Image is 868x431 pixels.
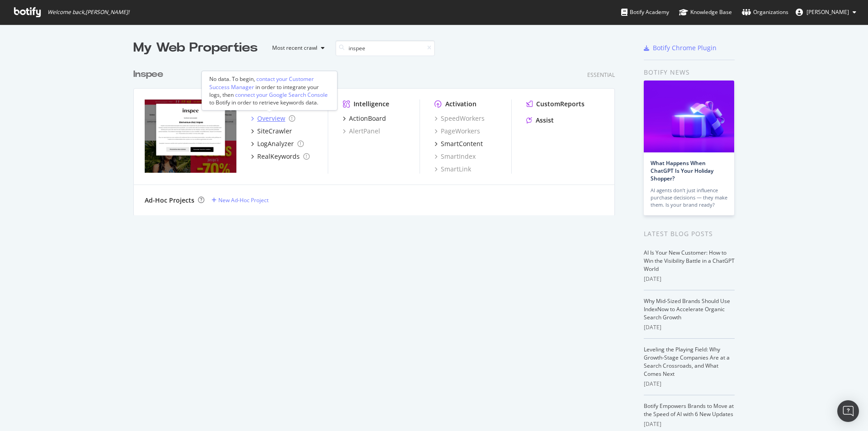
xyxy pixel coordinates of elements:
div: [DATE] [644,323,735,332]
div: grid [133,57,622,215]
a: Botify Chrome Plugin [644,43,717,52]
div: Knowledge Base [679,8,732,17]
a: ActionBoard [343,114,386,123]
span: Michaël Akalinski [807,8,849,16]
a: AI Is Your New Customer: How to Win the Visibility Battle in a ChatGPT World [644,249,735,273]
div: ActionBoard [349,114,386,123]
a: New Ad-Hoc Project [212,196,269,204]
a: SiteCrawler [251,127,292,136]
div: Intelligence [354,99,389,109]
img: www.inspee.com [145,99,236,173]
div: Latest Blog Posts [644,229,735,239]
div: Organizations [742,8,788,17]
b: Inspee [133,70,163,79]
div: No data. To begin, in order to integrate your logs, then to Botify in order to retrieve keywords ... [209,75,330,106]
div: Botify Chrome Plugin [653,43,717,52]
a: SmartLink [434,165,471,174]
div: Assist [536,116,554,125]
a: What Happens When ChatGPT Is Your Holiday Shopper? [651,159,713,182]
div: Open Intercom Messenger [837,400,859,422]
div: connect your Google Search Console [235,91,328,99]
div: [DATE] [644,275,735,283]
div: SiteCrawler [257,127,292,136]
div: contact your Customer Success Manager [209,75,314,90]
img: What Happens When ChatGPT Is Your Holiday Shopper? [644,81,734,152]
div: Ad-Hoc Projects [145,196,194,205]
div: SmartContent [441,139,483,148]
a: Assist [526,116,554,125]
button: Most recent crawl [265,41,328,55]
a: Why Mid-Sized Brands Should Use IndexNow to Accelerate Organic Search Growth [644,297,730,321]
a: AlertPanel [343,127,380,136]
div: [DATE] [644,380,735,388]
div: New Ad-Hoc Project [218,196,269,204]
a: PageWorkers [434,127,480,136]
a: LogAnalyzer [251,139,304,148]
a: Leveling the Playing Field: Why Growth-Stage Companies Are at a Search Crossroads, and What Comes... [644,346,730,378]
div: LogAnalyzer [257,139,294,148]
div: Botify Academy [621,8,669,17]
a: SmartIndex [434,152,476,161]
div: Essential [587,71,615,79]
div: Overview [257,114,285,123]
a: Botify Empowers Brands to Move at the Speed of AI with 6 New Updates [644,402,734,418]
div: [DATE] [644,420,735,428]
div: AI agents don’t just influence purchase decisions — they make them. Is your brand ready? [651,187,727,208]
a: RealKeywords [251,152,310,161]
a: SpeedWorkers [434,114,485,123]
a: Inspee [133,68,167,81]
span: Welcome back, [PERSON_NAME] ! [47,9,129,16]
div: Botify news [644,67,735,77]
button: [PERSON_NAME] [788,5,863,19]
a: SmartContent [434,139,483,148]
div: Activation [445,99,476,109]
div: CustomReports [536,99,585,109]
a: Overview [251,114,295,123]
div: My Web Properties [133,39,258,57]
div: RealKeywords [257,152,300,161]
div: Most recent crawl [272,45,317,51]
a: CustomReports [526,99,585,109]
input: Search [335,40,435,56]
